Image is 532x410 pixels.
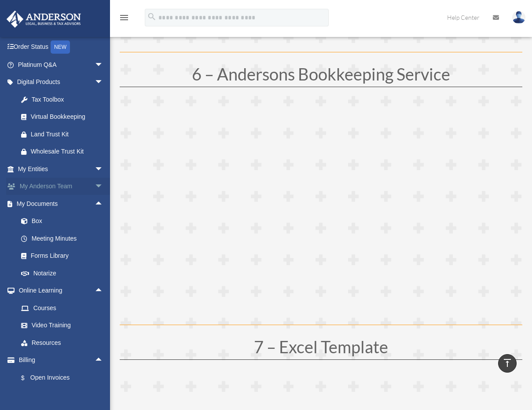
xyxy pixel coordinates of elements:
[4,11,84,28] img: Anderson Advisors Platinum Portal
[31,146,106,157] div: Wholesale Trust Kit
[12,143,117,161] a: Wholesale Trust Kit
[120,338,522,359] h1: 7 – Excel Template
[6,160,117,178] a: My Entitiesarrow_drop_down
[12,91,117,108] a: Tax Toolbox
[12,369,117,387] a: $Open Invoices
[502,358,513,368] i: vertical_align_top
[12,125,117,143] a: Land Trust Kit
[498,354,517,373] a: vertical_align_top
[31,94,106,105] div: Tax Toolbox
[12,108,112,126] a: Virtual Bookkeeping
[119,15,129,23] a: menu
[12,212,117,230] a: Box
[12,264,117,282] a: Notarize
[6,351,117,369] a: Billingarrow_drop_up
[147,12,157,22] i: search
[119,12,129,23] i: menu
[51,40,70,54] div: NEW
[6,282,117,300] a: Online Learningarrow_drop_up
[6,178,117,195] a: My Anderson Teamarrow_drop_down
[95,56,112,74] span: arrow_drop_down
[95,160,112,178] span: arrow_drop_down
[26,373,30,384] span: $
[120,98,522,325] iframe: Video 6 - Andersons Bookkeeping Service
[120,66,522,87] h1: 6 – Andersons Bookkeeping Service
[12,299,117,317] a: Courses
[95,73,112,92] span: arrow_drop_down
[6,56,117,73] a: Platinum Q&Aarrow_drop_down
[12,317,117,334] a: Video Training
[6,195,117,212] a: My Documentsarrow_drop_up
[6,73,117,91] a: Digital Productsarrow_drop_down
[95,351,112,370] span: arrow_drop_up
[12,334,117,351] a: Resources
[6,38,117,56] a: Order StatusNEW
[31,111,101,122] div: Virtual Bookkeeping
[512,11,525,24] img: User Pic
[95,178,112,196] span: arrow_drop_down
[95,282,112,300] span: arrow_drop_up
[31,129,106,140] div: Land Trust Kit
[12,247,117,265] a: Forms Library
[12,230,117,247] a: Meeting Minutes
[95,195,112,213] span: arrow_drop_up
